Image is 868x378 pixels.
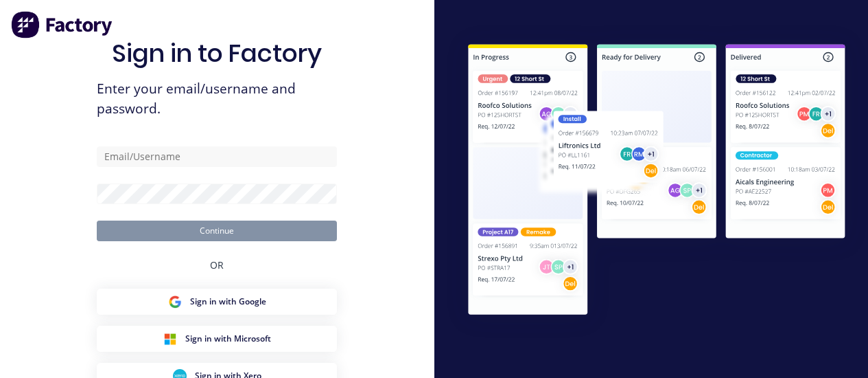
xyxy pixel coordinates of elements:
button: Microsoft Sign inSign in with Microsoft [97,326,337,352]
img: Google Sign in [168,295,182,309]
button: Continue [97,221,337,241]
span: Sign in with Microsoft [185,333,271,345]
div: OR [210,241,224,289]
img: Factory [11,11,114,38]
h1: Sign in to Factory [112,38,322,68]
button: Google Sign inSign in with Google [97,289,337,315]
img: Microsoft Sign in [163,332,177,346]
span: Enter your email/username and password. [97,79,337,119]
span: Sign in with Google [190,296,266,308]
input: Email/Username [97,146,337,167]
